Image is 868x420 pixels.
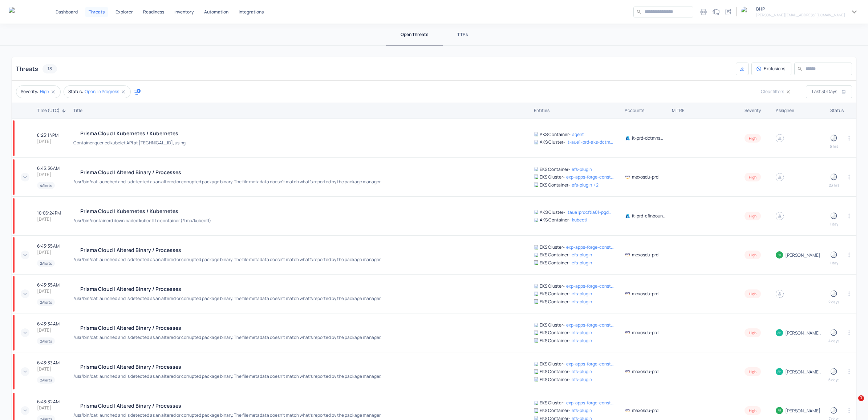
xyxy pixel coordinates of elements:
[572,291,592,297] a: efs-plugin
[204,10,228,14] p: Automation
[89,10,105,14] p: Threats
[749,369,757,375] h6: High
[37,288,60,294] p: [DATE]
[751,63,791,75] button: View exclusion rules
[40,377,52,383] p: 2 Alerts
[171,7,197,17] button: Inventory
[9,7,35,17] a: Gem Security
[534,401,538,405] img: EKS Cluster
[566,400,614,406] p: exp-apps-forge-const-prod
[534,175,538,179] img: EKS Cluster
[540,217,571,223] p: AKS Container -
[572,407,592,413] a: efs-plugin
[37,210,61,216] p: 10:06:24 PM
[73,130,528,147] a: Prisma Cloud | Kubernetes /​ KubernetesContainer queried kubelet API at [TECHNICAL_ID], using
[745,329,761,335] a: High
[572,260,592,266] a: efs-plugin
[534,131,619,145] a: AKS PodAKS Container-agentAKS ClusterAKS Cluster-it-aue1-prd-aks-dctm-ec-001
[37,216,61,222] p: [DATE]
[572,368,592,375] a: efs-plugin
[749,174,757,180] h6: High
[749,135,757,141] h6: High
[625,407,666,413] a: mexosdu-prd
[37,165,68,189] a: 6:43:36 AM[DATE]4Alerts
[745,251,761,257] a: High
[73,208,212,214] h4: Prisma Cloud | Kubernetes /​ Kubernetes
[566,244,614,250] p: exp-apps-forge-const-prod
[534,218,538,222] img: AKS Pod
[85,88,119,95] p: Open, In Progress
[37,360,60,366] p: 6:43:33 AM
[781,252,823,259] p: [PERSON_NAME]
[829,182,839,188] h6: 23 hrs
[572,182,592,188] a: efs-plugin
[534,323,538,327] img: EKS Cluster
[858,395,864,401] span: 1
[830,143,838,149] h6: 5 hrs
[85,7,108,17] a: Threats
[566,174,614,180] a: exp-apps-forge-const-prod
[843,395,861,413] iframe: Intercom live chat
[37,210,68,222] a: 10:06:24 PM[DATE]
[201,7,231,17] a: Automation
[698,6,709,18] button: Settings
[572,252,592,258] p: efs-plugin
[534,362,538,366] img: EKS Cluster
[140,7,167,17] button: Readiness
[572,329,592,336] a: efs-plugin
[566,283,614,289] a: exp-apps-forge-const-prod
[572,376,592,383] p: efs-plugin
[540,174,565,180] p: EKS Cluster -
[73,373,381,380] p: /usr/bin/cat launched and is detected as an altered or corrupted package binary. The file metadat...
[567,139,614,145] p: it-aue1-prd-aks-dctm-ec-001
[534,361,619,382] a: EKS ClusterEKS Cluster-exp-apps-forge-const-prodEKS PodEKS Container-efs-pluginEKS PodEKS Contain...
[572,166,592,172] a: efs-plugin
[632,252,658,258] p: mexosdu-prd
[534,167,538,171] img: EKS Pod
[625,252,666,258] a: mexosdu-prd
[37,405,60,411] p: [DATE]
[73,256,381,263] p: /usr/bin/cat launched and is detected as an altered or corrupted package binary. The file metadat...
[37,132,68,144] a: 8:25:14 PM[DATE]
[781,369,824,375] p: [PERSON_NAME][EMAIL_ADDRESS][DOMAIN_NAME]
[781,330,824,336] p: [PERSON_NAME][EMAIL_ADDRESS][DOMAIN_NAME]
[776,108,824,113] div: Assignee
[632,407,658,413] p: mexosdu-prd
[73,169,381,175] h4: Prisma Cloud | Altered Binary /​ Processes
[236,7,267,17] button: Integrations
[830,108,843,113] div: Status
[572,217,587,223] p: kubectl
[37,132,58,138] p: 8:25:14 PM
[73,334,381,341] p: /usr/bin/cat launched and is detected as an altered or corrupted package binary. The file metadat...
[672,108,739,113] div: MITRE
[534,183,538,187] img: EKS Pod
[48,65,52,72] p: 13
[115,10,133,14] p: Explorer
[56,10,78,14] p: Dashboard
[749,408,757,413] h6: High
[745,135,761,141] a: High
[534,377,538,381] img: EKS Pod
[566,322,614,328] a: exp-apps-forge-const-prod
[534,209,619,223] a: AKS ClusterAKS Cluster-itaue1prdcftia01-pgdeis81AKS PodAKS Container-kubectl
[37,243,60,249] p: 6:43:35 AM
[534,210,538,214] img: AKS Cluster
[540,407,570,413] p: EKS Container -
[534,244,619,265] a: EKS ClusterEKS Cluster-exp-apps-forge-const-prodEKS PodEKS Container-efs-pluginEKS PodEKS Contain...
[534,245,538,249] img: EKS Cluster
[625,135,666,141] a: it-prd-dctmnswec
[776,329,783,336] img: angela.kamaru@bhp.com
[37,282,60,288] p: 6:43:35 AM
[113,7,136,17] button: Explorer
[567,209,614,215] a: itaue1prdcftia01-pgdeis81
[174,10,194,14] p: Inventory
